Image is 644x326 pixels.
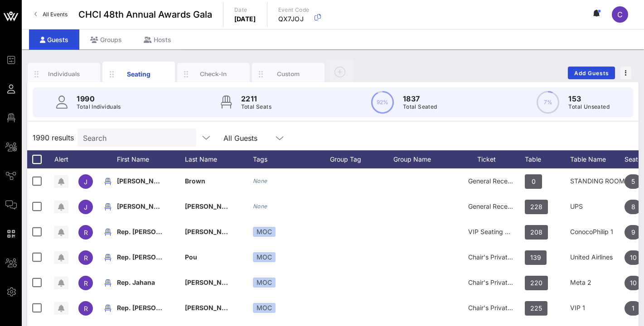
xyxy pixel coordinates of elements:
span: Chair's Private Reception [468,304,543,312]
p: Total Seated [403,102,437,111]
span: 9 [631,225,635,240]
span: Rep. [PERSON_NAME] [117,228,186,235]
div: All Guests [223,134,257,142]
div: STANDING ROOM ONLY- NO TABLE ASSIGNMENT [570,168,625,194]
div: Hosts [133,29,182,50]
div: First Name [117,150,185,168]
p: 2211 [241,93,271,104]
span: All Events [43,11,68,18]
div: Seating [119,69,159,79]
div: Group Tag [330,150,393,168]
span: J [84,203,87,211]
div: Guests [29,29,79,50]
p: Total Unseated [568,102,610,111]
span: [PERSON_NAME] [185,278,238,286]
div: All Guests [218,129,291,147]
span: Rep. Jahana [117,278,155,286]
div: United Airlines [570,244,625,270]
span: Rep. [PERSON_NAME] [117,304,186,312]
p: Date [234,5,256,14]
span: 10 [630,250,637,265]
p: 1990 [77,93,121,104]
span: 0 [532,174,536,189]
div: Ticket [457,150,525,168]
div: MOC [253,252,276,262]
div: MOC [253,227,276,237]
div: Individuals [44,70,84,78]
span: C [617,10,623,19]
p: Event Code [278,5,310,14]
div: Table [525,150,570,168]
div: ConocoPhilip 1 [570,219,625,244]
p: [DATE] [234,14,256,24]
div: Meta 2 [570,270,625,295]
span: Chair's Private Reception [468,278,543,286]
a: All Events [29,7,73,22]
span: [PERSON_NAME] [117,177,170,185]
span: 208 [530,225,542,240]
p: 153 [568,93,610,104]
span: 220 [530,276,542,290]
span: Brown [185,177,205,185]
span: R [84,305,88,312]
span: 5 [631,174,635,189]
div: Group Name [393,150,457,168]
div: Table Name [570,150,625,168]
span: Rep. [PERSON_NAME] [117,253,186,261]
i: None [253,177,267,184]
span: Add Guests [574,70,610,77]
span: 1 [632,301,634,316]
p: Total Individuals [77,102,121,111]
div: VIP 1 [570,295,625,321]
span: R [84,254,88,262]
span: J [84,178,87,186]
span: 10 [630,276,637,290]
div: Last Name [185,150,253,168]
div: Check-In [194,70,234,78]
div: Custom [268,70,309,78]
p: QX7JOJ [278,14,310,24]
span: [PERSON_NAME] [185,228,238,235]
div: MOC [253,303,276,313]
span: [PERSON_NAME] [117,202,170,210]
span: VIP Seating & Chair's Private Reception [468,228,586,235]
span: CHCI 48th Annual Awards Gala [78,8,212,21]
div: Groups [79,29,133,50]
button: Add Guests [568,67,615,79]
span: 139 [530,250,541,265]
span: [PERSON_NAME] [185,304,238,312]
span: 228 [530,200,542,214]
div: MOC [253,278,276,288]
span: R [84,279,88,287]
span: 8 [631,200,635,214]
div: Alert [50,150,73,168]
span: Chair's Private Reception [468,253,543,261]
span: 225 [530,301,542,316]
span: [PERSON_NAME] [185,202,238,210]
p: Total Seats [241,102,271,111]
div: Tags [253,150,330,168]
span: General Reception [468,177,523,185]
i: None [253,203,267,210]
p: 1837 [403,93,437,104]
div: UPS [570,194,625,219]
span: R [84,229,88,236]
div: C [612,6,628,23]
span: General Reception [468,202,523,210]
span: Pou [185,253,197,261]
span: 1990 results [33,132,74,143]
